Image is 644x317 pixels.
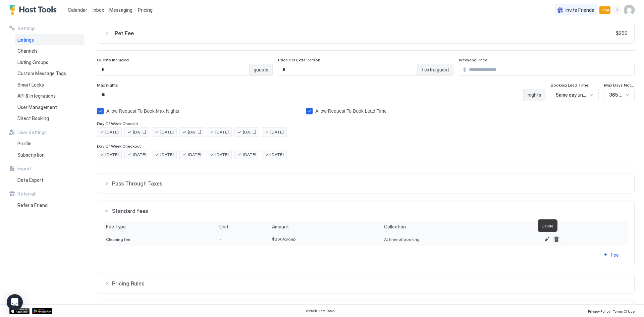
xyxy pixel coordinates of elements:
span: [DATE] [243,129,256,135]
span: [DATE] [105,129,119,135]
span: Inbox [93,7,104,13]
a: Refer a Friend [15,200,85,211]
span: Guests Included [97,57,129,62]
span: Max nights [97,83,118,88]
a: Custom Message Tags [15,68,85,79]
span: Day Of Week Checkin [97,121,138,126]
span: [DATE] [133,152,146,158]
span: Custom Message Tags [17,70,66,76]
div: Allow Request To Book Max Nights [106,108,301,114]
span: guests [254,67,268,73]
span: [DATE] [243,152,256,158]
span: At time of booking [384,237,420,242]
span: Pass Through Taxes [112,180,628,187]
span: Cleaning fee [106,237,130,242]
span: 365 Days [609,92,624,98]
span: / extra guest [422,67,449,73]
button: Pass Through Taxes [97,173,634,194]
a: User Management [15,102,85,113]
a: Listing Groups [15,57,85,68]
span: Day Of Week Checkout [97,144,141,149]
span: [DATE] [270,129,284,135]
a: Data Export [15,174,85,186]
span: Listing Groups [17,59,48,65]
button: Standard fees [97,201,634,221]
span: Messaging [109,7,132,13]
a: Privacy Policy [588,307,610,314]
span: $ [463,67,466,73]
div: Fee [611,251,619,258]
a: Direct Booking [15,113,85,124]
span: Booking Lead Time [551,83,588,88]
span: [DATE] [188,152,201,158]
span: [DATE] [188,129,201,135]
div: allowRTBAboveMaxNights [97,108,301,114]
button: Fee [594,250,628,259]
button: Edit [543,235,551,243]
a: Listings [15,34,85,46]
button: Pet Fee$250 [97,23,634,43]
span: Delete [542,223,553,228]
span: User Management [17,104,57,110]
span: [DATE] [270,152,284,158]
span: [DATE] [215,129,229,135]
a: Channels [15,45,85,57]
span: [DATE] [133,129,146,135]
span: Pricing Rules [112,280,628,287]
span: Channels [17,48,38,54]
button: Pricing Rules [97,273,634,294]
span: Smart Locks [17,82,44,88]
span: [DATE] [215,152,229,158]
span: [DATE] [160,152,174,158]
span: User Settings [17,129,47,136]
span: Referral [17,191,35,197]
span: Fee Type [106,224,126,230]
span: API & Integrations [17,93,56,99]
a: Inbox [93,6,104,13]
span: Same day until 6pm [556,92,588,98]
button: Delete [552,235,560,243]
span: Standard fees [112,208,628,214]
span: Pricing [138,7,153,13]
span: Terms Of Use [613,309,635,313]
span: Calendar [68,7,87,13]
a: Calendar [68,6,87,13]
div: Allow Request To Book Lead Time [315,108,508,114]
span: Privacy Policy [588,309,610,313]
a: Terms Of Use [613,307,635,314]
span: Pet Fee [115,30,134,37]
div: menu [613,6,621,14]
input: Input Field [97,64,249,75]
input: Input Field [466,64,634,75]
span: Collection [384,224,406,230]
div: User profile [624,5,635,15]
span: Subscription [17,152,45,158]
span: $ 250 /group [272,236,296,242]
span: [DATE] [160,129,174,135]
a: Host Tools Logo [9,5,60,15]
span: Profile [17,141,32,147]
span: Price Per Extra Person [278,57,320,62]
div: Open Intercom Messenger [7,294,23,310]
span: Direct Booking [17,115,49,121]
section: Security Deposit [97,221,634,266]
a: Subscription [15,149,85,161]
span: Export [17,166,32,172]
a: App Store [9,308,30,314]
span: Amount [272,224,289,230]
span: Trial [601,7,609,13]
span: Unit [219,224,228,230]
div: Google Play Store [32,308,52,314]
span: $250 [616,30,628,36]
span: © 2025 Host Tools [306,309,335,313]
span: nights [528,92,541,98]
span: Invite Friends [566,7,594,13]
a: Profile [15,138,85,149]
span: Max Days Notice [604,83,635,88]
span: - [219,237,221,242]
input: Input Field [278,64,418,75]
span: Settings [17,25,36,32]
span: Data Export [17,177,43,183]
